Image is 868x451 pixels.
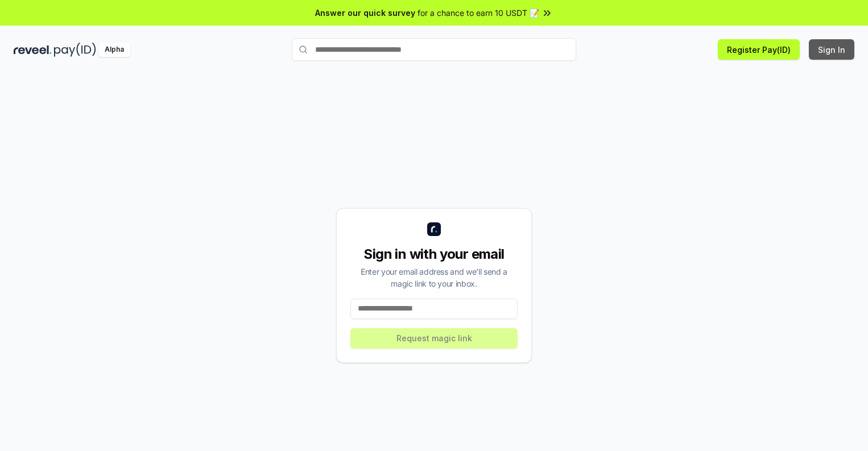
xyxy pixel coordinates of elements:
[809,39,854,60] button: Sign In
[350,245,518,263] div: Sign in with your email
[315,7,415,19] span: Answer our quick survey
[418,7,539,19] span: for a chance to earn 10 USDT 📝
[718,39,800,60] button: Register Pay(ID)
[14,43,52,57] img: reveel_dark
[350,266,518,289] div: Enter your email address and we’ll send a magic link to your inbox.
[98,43,130,57] div: Alpha
[427,222,441,236] img: logo_small
[54,43,96,57] img: pay_id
